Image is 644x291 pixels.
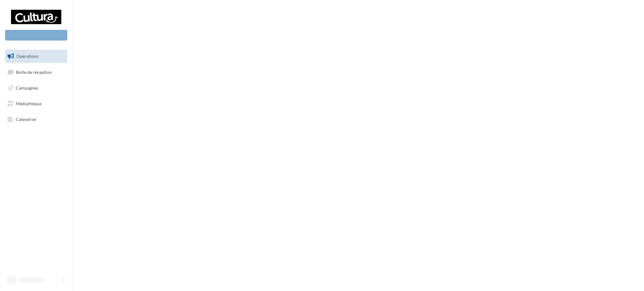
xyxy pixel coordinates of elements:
span: Boîte de réception [16,69,52,74]
span: Campagnes [16,85,38,91]
div: Nouvelle campagne [5,30,67,41]
span: Opérations [16,53,38,59]
span: Calendrier [16,116,37,122]
a: Médiathèque [4,97,69,110]
a: Boîte de réception [4,65,69,79]
a: Campagnes [4,81,69,95]
span: Médiathèque [16,101,42,106]
a: Opérations [4,50,69,63]
a: Calendrier [4,113,69,126]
